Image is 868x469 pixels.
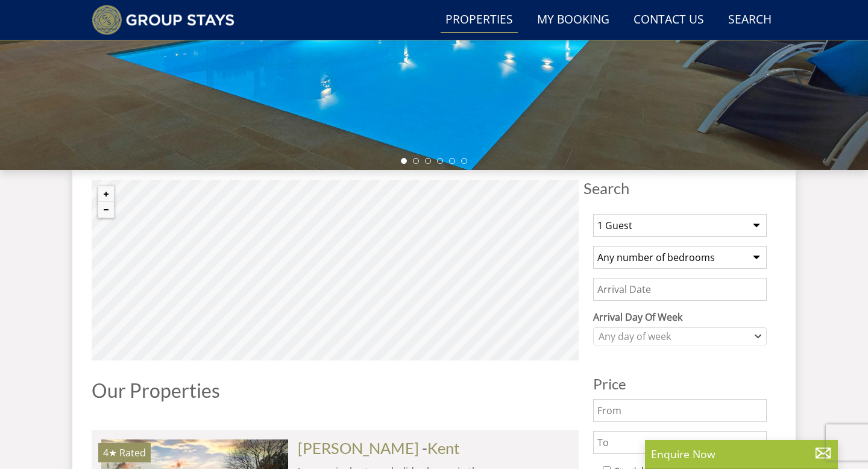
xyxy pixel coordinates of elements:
[92,5,234,35] img: Group Stays
[427,439,460,457] a: Kent
[593,278,767,301] input: Arrival Date
[593,399,767,422] input: From
[103,446,117,459] span: BELLUS has a 4 star rating under the Quality in Tourism Scheme
[98,186,114,202] button: Zoom in
[651,446,832,462] p: Enquire Now
[593,327,767,345] div: Combobox
[596,330,752,343] div: Any day of week
[593,310,767,324] label: Arrival Day Of Week
[723,7,776,34] a: Search
[532,7,614,34] a: My Booking
[119,446,146,459] span: Rated
[583,180,776,197] span: Search
[593,431,767,454] input: To
[92,180,579,360] canvas: Map
[98,202,114,218] button: Zoom out
[298,439,419,457] a: [PERSON_NAME]
[92,380,579,401] h1: Our Properties
[629,7,709,34] a: Contact Us
[593,376,767,392] h3: Price
[422,439,460,457] span: -
[441,7,518,34] a: Properties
